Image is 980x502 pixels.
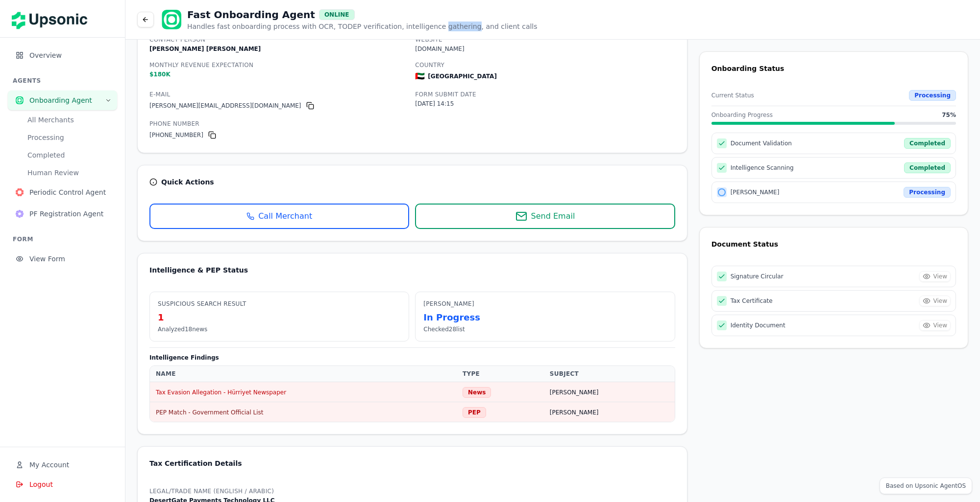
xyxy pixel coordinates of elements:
button: Call Merchant [149,204,409,229]
button: Human Review [20,165,117,181]
span: Send Email [531,210,575,222]
button: Onboarding AgentOnboarding Agent [8,91,117,110]
p: Handles fast onboarding process with OCR, TODEP verification, intelligence gathering, and client ... [187,22,538,31]
img: Onboarding Agent [16,96,24,104]
h1: Fast Onboarding Agent [187,8,315,22]
h3: [PERSON_NAME] [423,300,666,308]
img: Onboarding Agent [162,10,181,29]
span: View Form [29,254,109,264]
h3: FORM [13,235,117,243]
p: Checked 28 list [423,325,666,333]
span: PEP Match - Government Official List [156,409,264,416]
a: View Form [8,255,117,265]
div: 1 [158,311,401,324]
span: Identity Document [731,321,785,329]
span: Logout [29,479,53,489]
span: Onboarding Progress [711,111,773,119]
button: My Account [8,455,117,475]
p: $180K [149,70,409,78]
a: PF Registration AgentPF Registration Agent [8,210,117,220]
span: 75 % [942,111,956,119]
p: Analyzed 18 news [158,325,401,333]
p: [PERSON_NAME] [PERSON_NAME] [149,45,409,53]
p: [PHONE_NUMBER] [149,131,203,139]
a: All Merchants [20,115,117,124]
span: Signature Circular [731,273,784,280]
button: Completed [20,147,117,163]
span: Overview [29,50,109,60]
th: Name [150,366,457,382]
button: Processing [20,130,117,145]
label: Form Submit Date [415,91,476,98]
div: Completed [904,162,951,173]
span: Tax Certificate [731,297,773,305]
span: Current Status [711,91,754,99]
span: 🇦🇪 [415,70,425,82]
th: Type [457,366,544,382]
button: Overview [8,46,117,65]
img: Periodic Control Agent [16,188,24,196]
p: [DOMAIN_NAME] [415,45,675,53]
div: Quick Actions [161,177,214,187]
h3: Intelligence Findings [149,354,675,362]
label: E-Mail [149,91,171,98]
label: Monthly Revenue Expectation [149,62,253,68]
span: My Account [29,460,69,470]
a: Overview [8,52,117,61]
th: Subject [544,366,675,382]
span: [PERSON_NAME] [550,389,599,396]
a: My Account [8,461,117,471]
button: Periodic Control AgentPeriodic Control Agent [8,183,117,202]
span: [PERSON_NAME] [550,409,599,416]
label: Contact Person [149,36,205,43]
p: [DATE] 14:15 [415,100,675,108]
button: PF Registration AgentPF Registration Agent [8,204,117,224]
div: Processing [904,187,951,198]
div: In Progress [423,311,666,324]
a: Tax Evasion Allegation - Hürriyet Newspaper [156,389,286,396]
span: PF Registration Agent [29,209,109,219]
button: Logout [8,475,117,494]
span: Intelligence Scanning [731,164,794,172]
a: Human Review [20,168,117,177]
label: Legal/Trade Name (English / Arabic) [149,488,274,495]
div: Onboarding Status [711,64,956,73]
div: Processing [909,90,956,101]
span: Call Merchant [258,210,312,222]
div: Intelligence & PEP Status [149,265,675,275]
div: News [463,387,491,398]
div: ONLINE [319,9,355,20]
h3: Suspicious Search Result [158,300,401,308]
span: [PERSON_NAME] [731,188,780,196]
button: Send Email [415,204,675,229]
button: All Merchants [20,112,117,128]
h3: AGENTS [13,77,117,85]
a: Processing [20,133,117,142]
span: Periodic Control Agent [29,187,109,197]
div: Document Status [711,239,956,249]
p: [GEOGRAPHIC_DATA] [428,72,497,80]
img: Upsonic [12,5,94,32]
div: Tax Certification Details [149,458,675,468]
div: PEP [463,407,486,418]
button: View Form [8,249,117,269]
a: Periodic Control AgentPeriodic Control Agent [8,189,117,198]
span: Onboarding Agent [29,95,101,105]
p: [PERSON_NAME][EMAIL_ADDRESS][DOMAIN_NAME] [149,102,301,110]
span: Document Validation [731,139,792,147]
a: Completed [20,150,117,160]
label: Phone Number [149,120,199,127]
label: Website [415,36,442,43]
label: Country [415,62,444,68]
img: PF Registration Agent [16,210,24,218]
div: Completed [904,138,951,149]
